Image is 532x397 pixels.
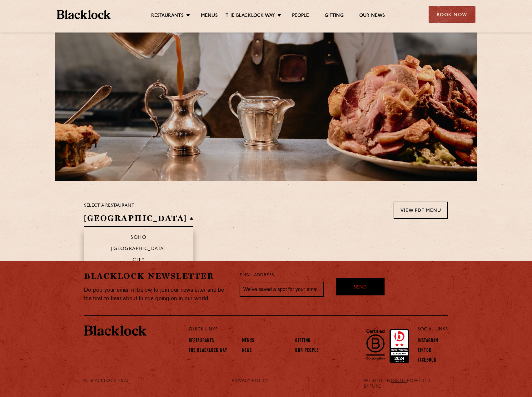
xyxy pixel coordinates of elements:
label: Email Address [240,272,274,279]
a: Restaurants [189,338,214,345]
div: WEBSITE BY POWERED BY [359,378,453,389]
p: Social Links [418,325,448,334]
a: Gifting [295,338,311,345]
input: We’ve saved a spot for your email... [240,282,324,297]
img: BL_Textured_Logo-footer-cropped.svg [84,325,147,336]
a: PRIVACY POLICY [232,378,269,384]
img: Accred_2023_2star.png [390,329,409,363]
p: Select a restaurant [84,202,193,210]
h2: Blacklock Newsletter [84,271,230,282]
a: Restaurants [151,13,184,20]
img: B-Corp-Logo-Black-RGB.svg [363,326,388,363]
a: View PDF Menu [394,202,448,219]
a: Our News [359,13,385,20]
a: The Blacklock Way [226,13,275,20]
p: Quick Links [189,325,397,334]
a: Menus [242,338,255,345]
a: Gifting [325,13,343,20]
a: The Blacklock Way [189,348,227,354]
div: © Blacklock 2025 [79,378,142,389]
p: Do pop your email in below to join our newsletter and be the first to hear about things going on ... [84,286,230,303]
a: IGNITE [391,379,407,383]
p: City [132,258,145,264]
a: Our People [295,348,319,354]
h2: [GEOGRAPHIC_DATA] [84,213,193,227]
p: [GEOGRAPHIC_DATA] [111,246,166,253]
a: TikTok [418,348,431,354]
a: Instagram [418,338,438,345]
a: Menus [201,13,218,20]
a: News [242,348,252,354]
p: Soho [131,235,147,241]
a: Facebook [418,357,436,364]
div: Book Now [429,6,475,23]
a: FUSE [370,384,381,389]
span: Send [353,284,367,291]
a: People [292,13,309,20]
img: BL_Textured_Logo-footer-cropped.svg [57,10,111,19]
